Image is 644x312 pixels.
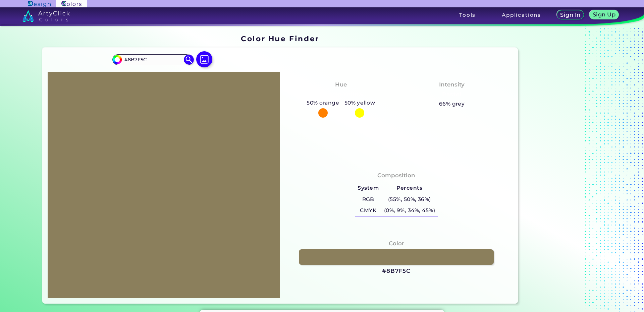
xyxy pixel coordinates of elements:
[355,183,381,194] h5: System
[335,80,347,89] h4: Hue
[381,194,438,205] h5: (55%, 50%, 36%)
[594,12,615,17] h5: Sign Up
[196,51,212,67] img: icon picture
[342,99,378,107] h5: 50% yellow
[558,11,583,19] a: Sign In
[28,1,50,7] img: ArtyClick Design logo
[439,100,465,108] h5: 66% grey
[521,32,604,306] iframe: Advertisement
[382,267,411,275] h3: #8B7F5C
[22,10,70,22] img: logo_artyclick_colors_white.svg
[439,80,465,89] h4: Intensity
[184,55,194,65] img: icon search
[355,205,381,216] h5: CMYK
[381,205,438,216] h5: (0%, 9%, 34%, 45%)
[315,90,367,99] h3: Orange-Yellow
[122,55,184,64] input: type color..
[304,99,342,107] h5: 50% orange
[381,183,438,194] h5: Percents
[241,34,319,44] h1: Color Hue Finder
[561,12,580,17] h5: Sign In
[355,194,381,205] h5: RGB
[439,90,465,99] h3: Pastel
[502,12,541,17] h3: Applications
[389,239,404,248] h4: Color
[459,12,476,17] h3: Tools
[377,171,415,180] h4: Composition
[591,11,618,19] a: Sign Up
